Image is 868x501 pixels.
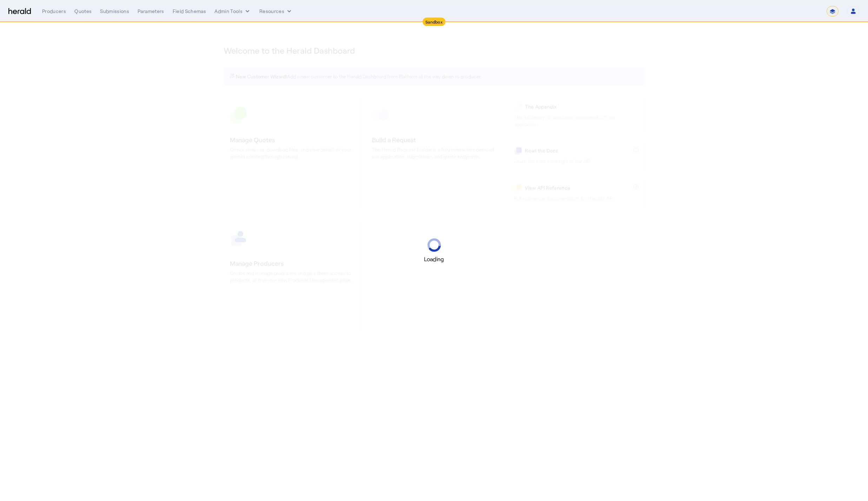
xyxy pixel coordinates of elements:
[214,8,251,15] button: internal dropdown menu
[100,8,129,15] div: Submissions
[259,8,293,15] button: Resources dropdown menu
[173,8,206,15] div: Field Schemas
[74,8,92,15] div: Quotes
[8,8,31,15] img: Herald Logo
[138,8,164,15] div: Parameters
[42,8,66,15] div: Producers
[423,18,445,26] div: Sandbox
